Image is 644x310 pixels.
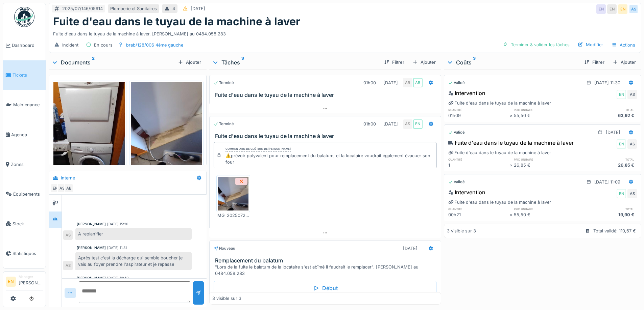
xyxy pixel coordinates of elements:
div: IMG_20250724_123339_294.jpg [216,212,250,219]
div: EN [618,4,627,14]
div: Fuite d'eau dans le tuyau de la machine à laver [448,139,574,147]
span: Dashboard [12,42,43,49]
div: Interne [61,175,75,181]
div: A replanifier [75,228,192,240]
div: 1 [448,162,510,168]
div: Intervention [448,89,485,97]
div: Coûts [447,58,579,66]
div: [DATE] [383,80,398,86]
div: Terminer & valider les tâches [500,40,572,49]
div: EN [617,139,626,149]
div: EN [607,4,617,14]
div: 19,90 € [575,212,637,218]
span: Agenda [11,132,43,138]
div: Ajouter [410,58,438,67]
div: 3 visible sur 3 [447,228,476,234]
div: Après test c'est la décharge qui semble boucher je vais au foyer prendre l'aspirateur et je repasse [75,252,192,270]
div: AS [627,139,637,149]
h1: Fuite d'eau dans le tuyau de la machine à laver [53,15,300,28]
div: En cours [94,42,113,48]
div: AS [627,189,637,198]
div: 26,85 € [575,162,637,168]
div: Filtrer [381,58,407,67]
div: Modifier [575,40,606,49]
div: × [510,112,514,119]
h6: total [575,207,637,211]
div: 01h09 [448,112,510,119]
div: 01h00 [363,80,376,86]
a: Stock [3,209,46,238]
h3: Fuite d'eau dans le tuyau de la machine à laver [215,133,438,139]
img: persksk04bsyikk0v0zmq60hldi3 [218,177,248,210]
div: AS [63,230,73,240]
div: 2025/07/146/05914 [62,5,103,12]
div: AB [403,78,412,87]
div: [DATE] 11:31 [107,245,127,250]
img: q6vb17c40mg9sd12wju6m2ofv5ya [53,82,125,177]
div: [PERSON_NAME] [77,276,106,281]
a: Statistiques [3,238,46,268]
div: Incident [62,42,78,48]
img: Badge_color-CXgf-gQk.svg [14,7,34,27]
h6: quantité [448,157,510,162]
span: Statistiques [13,250,43,257]
div: Documents [51,58,175,66]
sup: 3 [473,58,476,66]
div: [DATE] [606,129,620,136]
div: 55,50 € [514,212,575,218]
div: 26,85 € [514,162,575,168]
a: Dashboard [3,31,46,60]
div: Fuite d'eau dans le tuyau de la machine à laver. [PERSON_NAME] au 0484.058.283 [53,28,637,37]
a: Tickets [3,60,46,90]
div: Intervention [448,188,485,196]
li: EN [6,277,16,287]
div: Filtrer [581,58,607,67]
div: [DATE] 11:09 [594,179,620,185]
div: AS [63,261,73,270]
div: Manager [19,274,43,279]
div: Fuite d'eau dans le tuyau de la machine à laver [448,149,551,156]
div: Commentaire de clôture de [PERSON_NAME] [225,147,291,151]
div: × [510,212,514,218]
div: ⚠️prévoir polyvalent pour remplacement du balatum, et la locataire voudrait également évacuer son... [225,152,433,165]
div: Terminé [214,121,234,127]
div: Validé [448,130,465,135]
div: AS [627,90,637,99]
span: Équipements [13,191,43,197]
div: Ajouter [175,58,204,67]
span: Stock [13,221,43,227]
div: [DATE] 11:30 [594,80,620,86]
div: Validé [448,80,465,86]
a: Zones [3,149,46,179]
div: EN [617,90,626,99]
div: [DATE] 12:40 [107,276,128,281]
div: EN [50,184,60,193]
h3: Remplacement du balatum [215,257,438,264]
div: Fuite d'eau dans le tuyau de la machine à laver [448,100,551,106]
div: [DATE] [403,245,418,252]
li: [PERSON_NAME] [19,274,43,289]
div: Validé [448,179,465,185]
div: AB [64,184,73,193]
a: Équipements [3,179,46,209]
div: Terminé [214,80,234,86]
div: brab/128/006 4ème gauche [126,42,183,48]
h6: prix unitaire [514,108,575,112]
div: AS [629,4,638,14]
div: [DATE] [383,121,398,127]
div: AS [403,119,412,129]
span: Maintenance [13,102,43,108]
div: EN [596,4,606,14]
h6: total [575,108,637,112]
h6: quantité [448,108,510,112]
span: Zones [11,161,43,168]
div: Tâches [212,58,378,66]
h6: quantité [448,207,510,211]
h6: prix unitaire [514,207,575,211]
div: [DATE] [191,5,205,12]
div: Plomberie et Sanitaires [110,5,157,12]
a: EN Manager[PERSON_NAME] [6,274,43,290]
div: AB [413,78,423,87]
sup: 2 [92,58,95,66]
a: Maintenance [3,90,46,120]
